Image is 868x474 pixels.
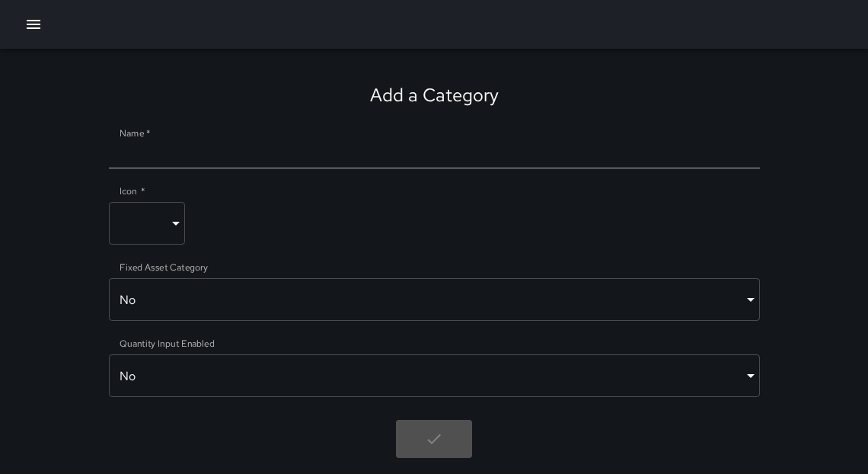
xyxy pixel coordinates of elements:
label: Fixed Asset Category [120,261,208,274]
label: Name [120,127,150,139]
div: No [109,354,760,397]
label: Quantity Input Enabled [120,337,215,350]
div: Add a Category [370,83,499,107]
label: Icon [120,184,145,197]
div: No [109,278,760,321]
